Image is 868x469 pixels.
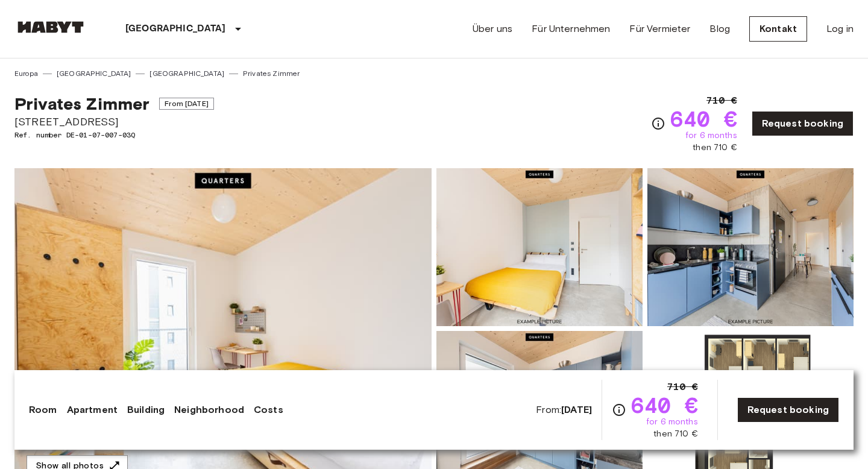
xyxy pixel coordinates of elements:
a: [GEOGRAPHIC_DATA] [149,68,224,79]
a: Blog [709,22,730,36]
span: From [DATE] [159,98,214,110]
a: Europa [14,68,38,79]
span: From: [536,403,592,417]
a: Room [29,403,57,417]
span: 640 € [631,394,698,416]
svg: Check cost overview for full price breakdown. Please note that discounts apply to new joiners onl... [651,116,665,131]
a: Kontakt [749,16,807,42]
span: [STREET_ADDRESS] [14,114,214,130]
span: 710 € [667,380,698,394]
svg: Check cost overview for full price breakdown. Please note that discounts apply to new joiners onl... [612,403,626,417]
span: 710 € [706,93,737,108]
img: Habyt [14,21,87,33]
a: Request booking [752,111,854,136]
a: Über uns [473,22,512,36]
span: for 6 months [685,130,737,142]
p: [GEOGRAPHIC_DATA] [125,22,226,36]
span: Privates Zimmer [14,93,149,114]
a: Für Unternehmen [532,22,610,36]
span: then 710 € [693,142,737,154]
span: for 6 months [646,416,698,428]
a: Log in [826,22,854,36]
img: Picture of unit DE-01-07-007-03Q [436,168,643,326]
a: Für Vermieter [629,22,690,36]
span: 640 € [670,108,737,130]
a: Privates Zimmer [243,68,300,79]
b: [DATE] [561,404,592,415]
a: Building [127,403,165,417]
a: Costs [254,403,283,417]
a: [GEOGRAPHIC_DATA] [57,68,131,79]
a: Request booking [737,397,839,423]
a: Apartment [67,403,118,417]
span: then 710 € [653,428,698,440]
a: Neighborhood [174,403,244,417]
span: Ref. number DE-01-07-007-03Q [14,130,214,140]
img: Picture of unit DE-01-07-007-03Q [647,168,854,326]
